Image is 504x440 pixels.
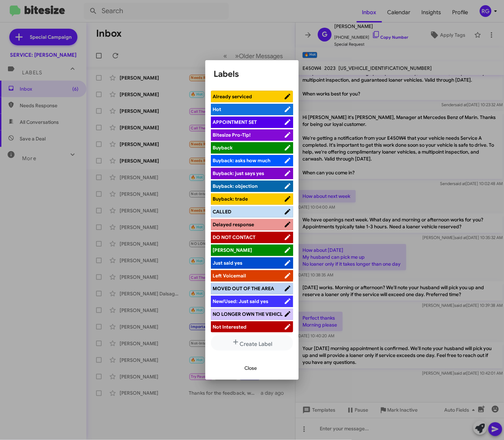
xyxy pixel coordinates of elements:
[213,298,268,304] span: New/Used: Just said yes
[213,145,233,151] span: Buyback
[213,285,274,292] span: MOVED OUT OF THE AREA
[213,260,242,266] span: Just said yes
[213,132,251,138] span: Bitesize Pro-Tip!
[213,311,283,317] span: NO LONGER OWN THE VEHICL
[213,221,254,228] span: Delayed response
[214,68,290,80] h1: Labels
[213,247,252,253] span: [PERSON_NAME]
[213,93,252,100] span: Already serviced
[213,324,246,330] span: Not Interested
[244,362,257,374] span: Close
[211,335,293,351] button: Create Label
[213,209,231,215] span: CALLED
[213,273,246,279] span: Left Voicemail
[213,183,258,189] span: Buyback: objection
[213,196,248,202] span: Buyback: trade
[213,170,264,176] span: Buyback: just says yes
[213,234,255,240] span: DO NOT CONTACT
[213,157,270,164] span: Buyback: asks how much
[239,362,262,374] button: Close
[213,106,221,112] span: Hot
[213,119,257,125] span: APPOINTMENT SET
